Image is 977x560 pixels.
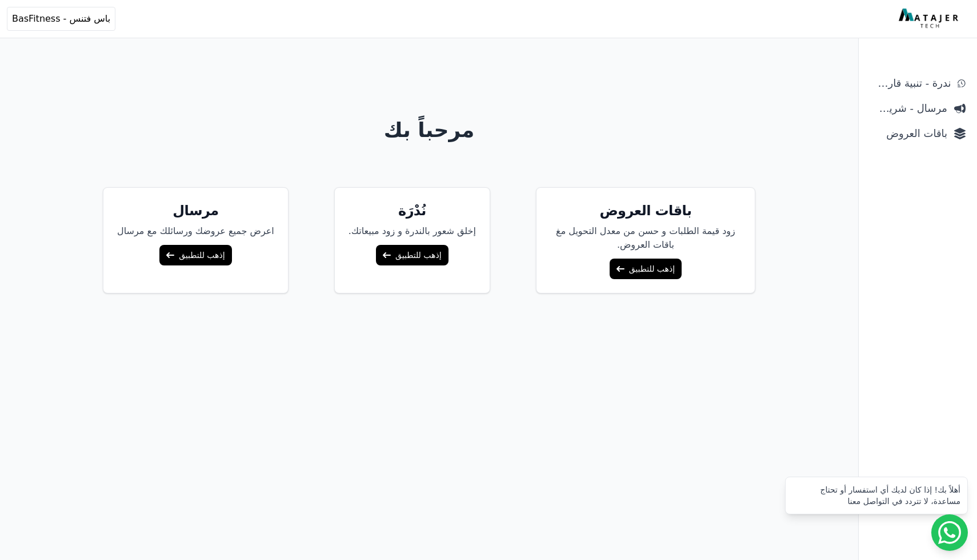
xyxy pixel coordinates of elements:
[870,100,947,116] span: مرسال - شريط دعاية
[792,484,960,507] div: أهلاً بك! إذا كان لديك أي استفسار أو تحتاج مساعدة، لا تتردد في التواصل معنا
[376,245,448,265] a: إذهب للتطبيق
[550,202,741,220] h5: باقات العروض
[12,12,110,26] span: باس فتنس - BasFitness
[117,224,274,238] p: اعرض جميع عروضك ورسائلك مع مرسال
[117,202,274,220] h5: مرسال
[159,245,231,265] a: إذهب للتطبيق
[7,7,115,31] button: باس فتنس - BasFitness
[349,202,476,220] h5: نُدْرَة
[899,9,961,29] img: MatajerTech Logo
[870,126,947,142] span: باقات العروض
[870,75,951,91] span: ندرة - تنبية قارب علي النفاذ
[349,224,476,238] p: إخلق شعور بالندرة و زود مبيعاتك.
[610,259,682,279] a: إذهب للتطبيق
[550,224,741,252] p: زود قيمة الطلبات و حسن من معدل التحويل مغ باقات العروض.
